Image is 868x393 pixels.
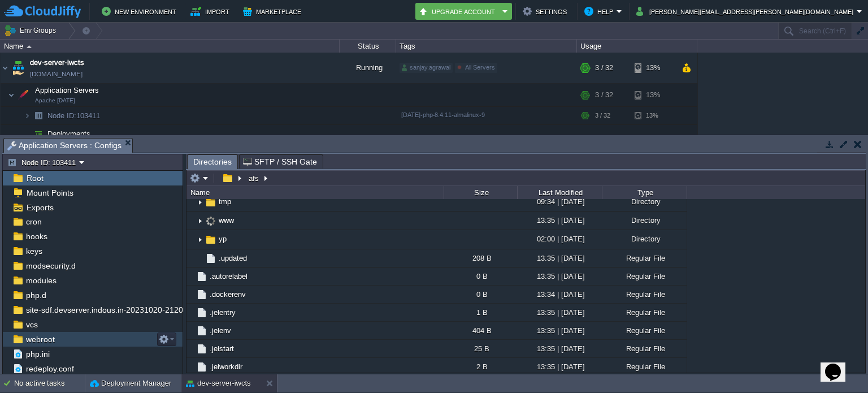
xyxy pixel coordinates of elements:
div: Regular File [602,249,687,267]
a: .jelentry [208,308,237,317]
div: Tags [397,40,576,53]
img: AMDAwAAAACH5BAEAAAAALAAAAAABAAEAAAICRAEAOw== [15,84,31,106]
a: .updated [217,253,249,263]
span: .autorelabel [208,271,249,281]
a: .jelstart [208,344,236,353]
button: Import [190,5,233,18]
img: AMDAwAAAACH5BAEAAAAALAAAAAABAAEAAAICRAEAOw== [186,267,196,285]
img: CloudJiffy [4,5,81,19]
div: 2 B [444,358,517,375]
span: 103411 [46,111,102,120]
div: 02:00 | [DATE] [517,230,602,248]
div: Regular File [602,322,687,339]
img: AMDAwAAAACH5BAEAAAAALAAAAAABAAEAAAICRAEAOw== [196,343,208,355]
button: Help [584,5,617,18]
a: Application ServersApache [DATE] [34,86,101,94]
a: yp [217,234,228,244]
div: Name [1,40,339,53]
img: AMDAwAAAACH5BAEAAAAALAAAAAABAAEAAAICRAEAOw== [196,231,205,249]
div: 13:35 | [DATE] [517,340,602,357]
input: Click to enter the path [186,170,865,186]
div: 13:35 | [DATE] [517,211,602,229]
div: Name [188,186,444,199]
div: Regular File [602,286,687,303]
div: Directory [602,193,687,210]
div: 0 B [444,286,517,303]
img: AMDAwAAAACH5BAEAAAAALAAAAAABAAEAAAICRAEAOw== [24,125,31,142]
a: Deployments [46,129,92,139]
button: Node ID: 103411 [7,157,79,167]
a: .jelenv [208,326,233,335]
div: 13:35 | [DATE] [517,267,602,285]
img: AMDAwAAAACH5BAEAAAAALAAAAAABAAEAAAICRAEAOw== [196,270,208,283]
img: AMDAwAAAACH5BAEAAAAALAAAAAABAAEAAAICRAEAOw== [196,361,208,373]
div: 13:35 | [DATE] [517,304,602,321]
div: Running [340,53,396,83]
iframe: chat widget [821,348,857,382]
a: php.ini [24,349,51,359]
div: Last Modified [518,186,602,199]
div: 1 B [444,304,517,321]
div: Regular File [602,340,687,357]
div: sanjay.agrawal [400,63,453,73]
button: afs [247,173,262,183]
div: Regular File [602,358,687,375]
span: Node ID: [47,111,76,120]
a: webroot [24,334,57,344]
img: AMDAwAAAACH5BAEAAAAALAAAAAABAAEAAAICRAEAOw== [8,84,15,106]
button: dev-server-iwcts [186,378,251,389]
div: 13:35 | [DATE] [517,249,602,267]
span: www [217,215,236,225]
img: AMDAwAAAACH5BAEAAAAALAAAAAABAAEAAAICRAEAOw== [27,45,32,48]
div: Usage [578,40,697,53]
div: 25 B [444,340,517,357]
img: AMDAwAAAACH5BAEAAAAALAAAAAABAAEAAAICRAEAOw== [10,53,26,83]
button: New Environment [102,5,180,18]
div: 13% [635,107,671,124]
img: AMDAwAAAACH5BAEAAAAALAAAAAABAAEAAAICRAEAOw== [186,304,196,321]
img: AMDAwAAAACH5BAEAAAAALAAAAAABAAEAAAICRAEAOw== [186,340,196,357]
img: AMDAwAAAACH5BAEAAAAALAAAAAABAAEAAAICRAEAOw== [196,325,208,337]
img: AMDAwAAAACH5BAEAAAAALAAAAAABAAEAAAICRAEAOw== [196,193,205,211]
div: 3 / 32 [595,107,610,124]
button: Settings [523,5,570,18]
a: Node ID:103411 [46,111,102,120]
a: Root [24,173,45,183]
span: vcs [24,319,40,330]
div: Status [340,40,396,53]
img: AMDAwAAAACH5BAEAAAAALAAAAAABAAEAAAICRAEAOw== [186,358,196,375]
a: .jelworkdir [208,362,244,372]
a: Mount Points [24,188,75,198]
button: Deployment Manager [90,378,171,389]
span: hooks [24,231,49,241]
img: AMDAwAAAACH5BAEAAAAALAAAAAABAAEAAAICRAEAOw== [196,288,208,301]
div: 13:35 | [DATE] [517,322,602,339]
img: AMDAwAAAACH5BAEAAAAALAAAAAABAAEAAAICRAEAOw== [1,53,10,83]
div: 13:35 | [DATE] [517,358,602,375]
span: tmp [217,197,233,206]
div: 13% [635,53,671,83]
div: 13% [635,84,671,106]
button: [PERSON_NAME][EMAIL_ADDRESS][PERSON_NAME][DOMAIN_NAME] [636,5,857,18]
div: Type [603,186,687,199]
a: modsecurity.d [24,261,77,271]
span: php.d [24,290,48,300]
div: Regular File [602,304,687,321]
span: Exports [24,202,55,213]
img: AMDAwAAAACH5BAEAAAAALAAAAAABAAEAAAICRAEAOw== [31,125,46,142]
span: SFTP / SSH Gate [243,155,317,169]
span: keys [24,246,44,256]
div: 13:34 | [DATE] [517,286,602,303]
div: Size [445,186,517,199]
img: AMDAwAAAACH5BAEAAAAALAAAAAABAAEAAAICRAEAOw== [186,322,196,339]
img: AMDAwAAAACH5BAEAAAAALAAAAAABAAEAAAICRAEAOw== [196,306,208,319]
